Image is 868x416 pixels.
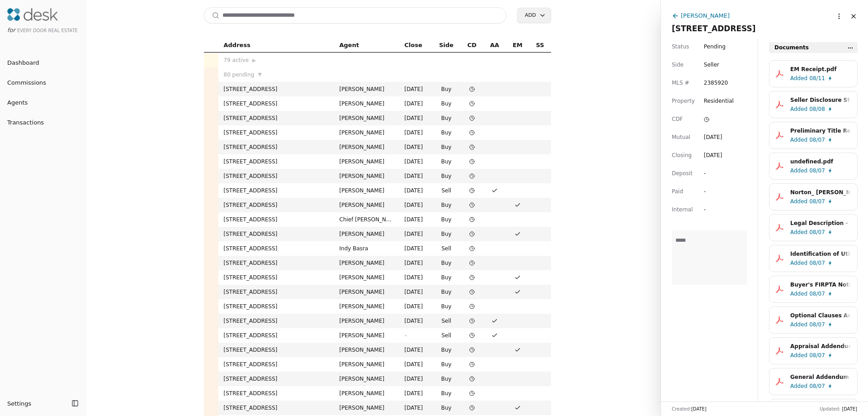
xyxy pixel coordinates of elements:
[432,111,461,125] td: Buy
[432,125,461,140] td: Buy
[842,406,857,411] span: [DATE]
[432,285,461,299] td: Buy
[432,82,461,96] td: Buy
[399,111,432,125] td: [DATE]
[218,386,334,401] td: [STREET_ADDRESS]
[809,382,825,391] span: 08/07
[405,40,422,50] span: Close
[399,372,432,386] td: [DATE]
[7,27,15,33] span: for
[334,125,399,140] td: [PERSON_NAME]
[790,249,851,258] div: Identification of Utilities Addendum - [STREET_ADDRESS]pdf
[790,135,807,144] span: Added
[704,78,728,87] span: 2385920
[672,151,692,160] span: Closing
[334,96,399,111] td: [PERSON_NAME]
[774,43,809,52] span: Documents
[218,270,334,285] td: [STREET_ADDRESS]
[218,256,334,270] td: [STREET_ADDRESS]
[790,197,807,206] span: Added
[399,198,432,212] td: [DATE]
[399,401,432,415] td: [DATE]
[399,314,432,328] td: [DATE]
[218,212,334,227] td: [STREET_ADDRESS]
[334,82,399,96] td: [PERSON_NAME]
[218,82,334,96] td: [STREET_ADDRESS]
[252,57,256,65] span: ▶
[258,71,261,79] span: ▼
[432,169,461,183] td: Buy
[809,258,825,268] span: 08/07
[218,96,334,111] td: [STREET_ADDRESS]
[399,140,432,154] td: [DATE]
[224,70,255,79] span: 80 pending
[218,125,334,140] td: [STREET_ADDRESS]
[681,11,730,20] div: [PERSON_NAME]
[672,60,684,69] span: Side
[399,154,432,169] td: [DATE]
[490,40,499,50] span: AA
[672,115,683,124] span: CDF
[790,373,851,382] div: General Addendum - [STREET_ADDRESS]pdf
[7,8,58,21] img: Desk
[334,357,399,372] td: [PERSON_NAME]
[432,140,461,154] td: Buy
[790,96,851,105] div: Seller Disclosure Statement-Unimproved Property.pdf
[672,406,707,412] div: Created:
[432,357,461,372] td: Buy
[432,227,461,241] td: Buy
[790,219,851,228] div: Legal Description - [STREET_ADDRESS]pdf
[809,351,825,360] span: 08/07
[691,406,707,411] span: [DATE]
[704,169,720,178] div: -
[399,183,432,198] td: [DATE]
[820,406,857,412] div: Updated:
[432,299,461,314] td: Buy
[432,96,461,111] td: Buy
[218,357,334,372] td: [STREET_ADDRESS]
[432,401,461,415] td: Buy
[769,306,858,334] button: Optional Clauses Addendum - [STREET_ADDRESS]pdfAdded08/07
[432,154,461,169] td: Buy
[399,212,432,227] td: [DATE]
[218,183,334,198] td: [STREET_ADDRESS]
[809,228,825,237] span: 08/07
[399,96,432,111] td: [DATE]
[769,337,858,364] button: Appraisal Addendum - [STREET_ADDRESS]pdfAdded08/07
[334,111,399,125] td: [PERSON_NAME]
[218,198,334,212] td: [STREET_ADDRESS]
[790,280,851,289] div: Buyer's FIRPTA Notice - [STREET_ADDRESS]pdf
[672,78,689,87] span: MLS #
[704,60,719,69] span: Seller
[790,289,807,298] span: Added
[432,212,461,227] td: Buy
[769,153,858,180] button: undefined.pdfAdded08/07
[790,351,807,360] span: Added
[769,60,858,87] button: EM Receipt.pdfAdded08/11
[399,357,432,372] td: [DATE]
[224,40,250,50] span: Address
[790,342,851,351] div: Appraisal Addendum - [STREET_ADDRESS]pdf
[809,197,825,206] span: 08/07
[399,241,432,256] td: [DATE]
[672,133,690,142] span: Mutual
[809,105,825,114] span: 08/08
[334,140,399,154] td: [PERSON_NAME]
[405,332,406,339] span: -
[672,205,693,214] span: Internal
[399,270,432,285] td: [DATE]
[218,372,334,386] td: [STREET_ADDRESS]
[517,8,551,23] button: Add
[809,289,825,298] span: 08/07
[340,40,359,50] span: Agent
[790,311,851,320] div: Optional Clauses Addendum - [STREET_ADDRESS]pdf
[334,328,399,343] td: [PERSON_NAME]
[334,270,399,285] td: [PERSON_NAME]
[790,105,807,114] span: Added
[399,82,432,96] td: [DATE]
[432,343,461,357] td: Buy
[790,126,851,135] div: Preliminary Title Report - [STREET_ADDRESS]pdf
[4,396,69,411] button: Settings
[769,122,858,149] button: Preliminary Title Report - [STREET_ADDRESS]pdfAdded08/07
[399,169,432,183] td: [DATE]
